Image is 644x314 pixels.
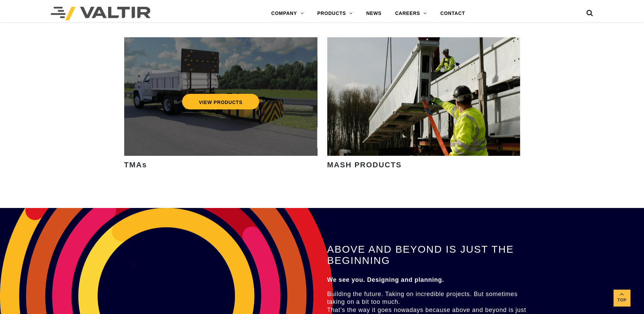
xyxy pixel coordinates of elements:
a: CAREERS [388,7,434,20]
span: Top [614,296,630,304]
strong: We see you. Designing and planning. [327,276,444,283]
strong: MASH PRODUCTS [327,161,402,169]
a: PRODUCTS [310,7,359,20]
h2: ABOVE AND BEYOND IS JUST THE BEGINNING [327,244,532,266]
a: Top [614,290,630,307]
a: VIEW PRODUCTS [182,94,259,109]
a: NEWS [359,7,388,20]
strong: TMAs [124,161,147,169]
a: COMPANY [264,7,310,20]
a: CONTACT [434,7,472,20]
img: Valtir [51,7,151,20]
